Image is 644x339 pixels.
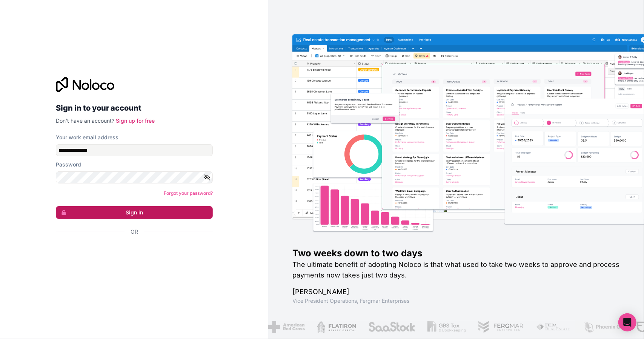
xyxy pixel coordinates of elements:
[292,297,620,305] h1: Vice President Operations , Fergmar Enterprises
[259,321,295,333] img: /assets/american-red-cross-BAupjrZR.png
[56,206,213,219] button: Sign in
[56,101,213,115] h2: Sign in to your account
[418,321,456,333] img: /assets/gbstax-C-GtDUiK.png
[56,171,213,183] input: Password
[574,321,615,333] img: /assets/phoenix-BREaitsQ.png
[56,161,81,168] label: Password
[292,287,620,297] h1: [PERSON_NAME]
[56,134,118,141] label: Your work email address
[358,321,406,333] img: /assets/saastock-C6Zbiodz.png
[618,313,636,331] div: Open Intercom Messenger
[56,117,114,124] span: Don't have an account?
[116,117,155,124] a: Sign up for free
[468,321,514,333] img: /assets/fergmar-CudnrXN5.png
[164,190,213,196] a: Forgot your password?
[307,321,347,333] img: /assets/flatiron-C8eUkumj.png
[292,247,620,259] h1: Two weeks down to two days
[526,321,562,333] img: /assets/fiera-fwj2N5v4.png
[52,244,211,260] iframe: Sign in with Google Button
[292,259,620,280] h2: The ultimate benefit of adopting Noloco is that what used to take two weeks to approve and proces...
[56,144,213,156] input: Email address
[131,228,138,236] span: Or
